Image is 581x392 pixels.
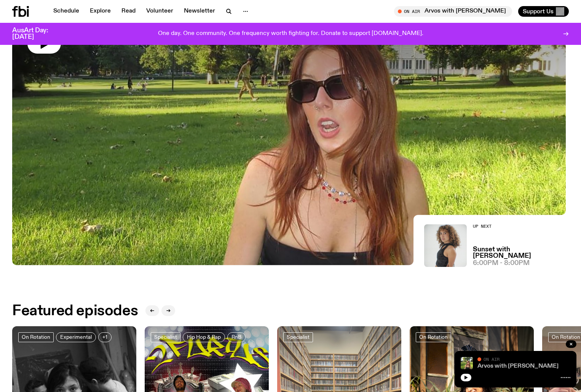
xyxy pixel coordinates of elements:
[419,334,448,340] span: On Rotation
[394,6,512,17] button: On AirArvos with [PERSON_NAME]
[142,6,178,17] a: Volunteer
[518,6,569,17] button: Support Us
[484,357,500,362] span: On Air
[187,334,221,340] span: Hip Hop & Rap
[102,334,107,340] span: +1
[283,332,313,342] a: Specialist
[461,357,473,369] img: Lizzie Bowles is sitting in a bright green field of grass, with dark sunglasses and a black top. ...
[179,6,220,17] a: Newsletter
[154,334,177,340] span: Specialist
[151,332,180,342] a: Specialist
[12,27,61,40] h3: AusArt Day: [DATE]
[287,334,310,340] span: Specialist
[416,332,451,342] a: On Rotation
[12,304,138,318] h2: Featured episodes
[424,224,467,267] img: Tangela looks past her left shoulder into the camera with an inquisitive look. She is wearing a s...
[60,334,92,340] span: Experimental
[117,6,140,17] a: Read
[158,30,423,37] p: One day. One community. One frequency worth fighting for. Donate to support [DOMAIN_NAME].
[85,6,115,17] a: Explore
[473,246,569,259] a: Sunset with [PERSON_NAME]
[552,334,580,340] span: On Rotation
[473,224,569,229] h2: Up Next
[473,260,530,267] span: 6:00pm - 8:00pm
[98,332,112,342] button: +1
[56,332,96,342] a: Experimental
[231,334,241,340] span: RnB
[477,363,559,369] a: Arvos with [PERSON_NAME]
[227,332,246,342] a: RnB
[22,334,50,340] span: On Rotation
[18,332,54,342] a: On Rotation
[523,8,554,15] span: Support Us
[49,6,84,17] a: Schedule
[183,332,225,342] a: Hip Hop & Rap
